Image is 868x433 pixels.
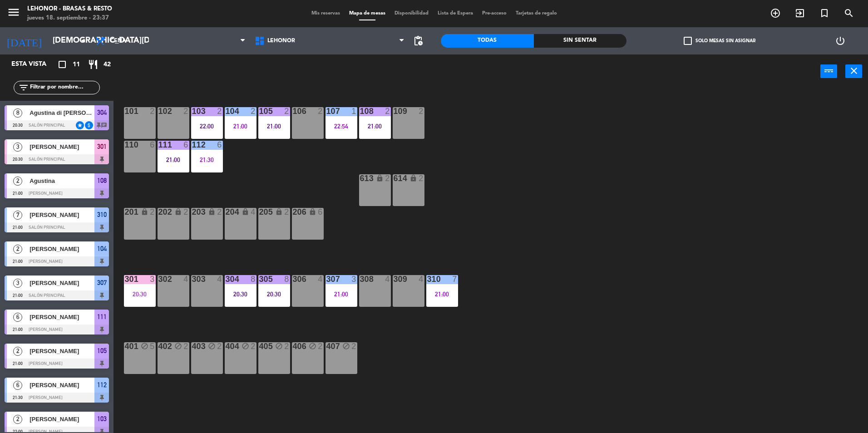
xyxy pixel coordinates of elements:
div: 2 [318,107,323,115]
div: 1 [351,107,357,115]
div: 6 [217,141,222,149]
div: 110 [125,141,125,149]
div: 2 [351,342,357,350]
div: 307 [326,275,327,283]
div: 2 [251,107,256,115]
div: 21:30 [191,157,223,163]
span: 3 [13,143,22,152]
i: lock [174,208,182,216]
span: 108 [97,175,107,186]
div: 103 [192,107,192,115]
span: 304 [97,107,107,118]
div: 101 [125,107,125,115]
div: 401 [125,342,125,350]
button: close [845,64,862,78]
i: block [275,342,283,350]
span: pending_actions [413,35,424,46]
div: 304 [226,275,226,283]
i: block [342,342,350,350]
i: block [174,342,182,350]
span: [PERSON_NAME] [30,380,94,390]
span: Mapa de mesas [345,11,390,16]
span: 2 [13,415,22,424]
div: 4 [419,275,424,283]
div: 206 [293,208,293,216]
i: filter_list [18,82,29,93]
i: power_input [824,65,834,76]
div: 21:00 [158,157,189,163]
div: 4 [183,275,189,283]
span: 3 [13,279,22,288]
div: 112 [192,141,192,149]
span: [PERSON_NAME] [30,244,94,254]
div: 2 [385,107,390,115]
span: 6 [13,313,22,322]
i: power_settings_new [835,35,846,46]
i: lock [309,208,316,216]
span: 310 [97,209,107,220]
button: power_input [820,64,837,78]
div: 2 [183,342,189,350]
div: 3 [150,275,155,283]
span: [PERSON_NAME] [30,278,94,288]
div: 20:30 [258,291,290,297]
i: close [848,65,859,76]
div: 306 [293,275,293,283]
span: Agustina [30,176,94,186]
span: [PERSON_NAME] [30,210,94,220]
i: lock [409,174,417,182]
span: 7 [13,211,22,220]
span: 104 [97,243,107,254]
i: restaurant [88,59,99,70]
div: 4 [217,275,222,283]
span: [PERSON_NAME] [30,346,94,356]
span: 2 [13,347,22,356]
span: Agustina di [PERSON_NAME] [30,108,94,118]
div: 2 [217,208,222,216]
div: 104 [226,107,226,115]
span: 112 [97,379,107,390]
i: turned_in_not [819,8,830,19]
span: [PERSON_NAME] [30,414,94,424]
span: 103 [97,413,107,424]
div: 8 [284,275,290,283]
div: 2 [183,208,189,216]
div: 403 [192,342,192,350]
div: 2 [419,107,424,115]
div: 2 [183,107,189,115]
div: 21:00 [325,291,357,297]
div: 20:30 [225,291,256,297]
div: 406 [293,342,293,350]
span: Cena [110,38,126,44]
div: Esta vista [5,59,65,70]
span: 307 [97,277,107,288]
div: 2 [419,174,424,182]
i: lock [141,208,148,216]
div: 20:30 [124,291,156,297]
input: Filtrar por nombre... [29,83,99,93]
div: 6 [183,141,189,149]
div: 407 [326,342,327,350]
span: Lista de Espera [433,11,478,16]
div: Todas [441,34,534,48]
i: menu [7,5,20,19]
span: 105 [97,345,107,356]
span: Mis reservas [307,11,345,16]
div: 22:00 [191,123,223,129]
div: 8 [251,275,256,283]
div: 2 [150,107,155,115]
div: 6 [318,208,323,216]
span: 11 [73,59,80,70]
span: 301 [97,141,107,152]
div: 21:00 [359,123,391,129]
div: 2 [284,208,290,216]
div: 21:00 [258,123,290,129]
span: [PERSON_NAME] [30,312,94,322]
